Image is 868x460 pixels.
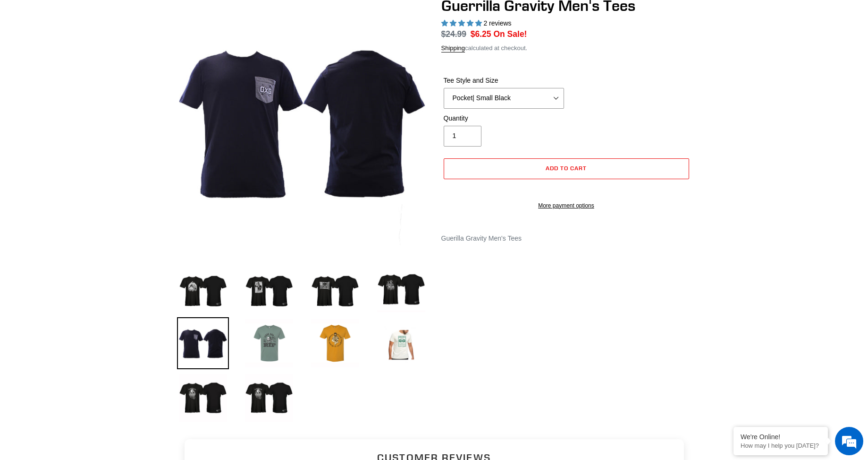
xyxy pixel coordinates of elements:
label: Quantity [444,113,564,123]
img: Load image into Gallery viewer, Guerrilla Gravity Men&#39;s Tees [243,317,295,369]
div: Guerilla Gravity Men's Tees [441,234,691,243]
img: Load image into Gallery viewer, Guerrilla Gravity Men&#39;s Tees [375,317,427,369]
img: Load image into Gallery viewer, Guerrilla Gravity Men&#39;s Tees [243,372,295,424]
s: $24.99 [441,29,467,39]
span: On Sale! [493,28,527,40]
a: Shipping [441,44,465,52]
img: Load image into Gallery viewer, Guerrilla Gravity Men&#39;s Tees [177,262,229,314]
button: Add to cart [444,158,689,179]
div: We're Online! [741,433,821,441]
span: 2 reviews [483,19,511,27]
img: Load image into Gallery viewer, Guerrilla Gravity Men&#39;s Tees [375,262,427,314]
img: Load image into Gallery viewer, Guerrilla Gravity Men&#39;s Tees [309,317,361,369]
span: Add to cart [546,165,587,172]
img: Load image into Gallery viewer, Guerrilla Gravity Men&#39;s Tees [177,317,229,369]
div: calculated at checkout. [441,43,691,53]
a: More payment options [444,201,689,210]
p: How may I help you today? [741,442,821,449]
span: 5.00 stars [441,19,484,27]
label: Tee Style and Size [444,76,564,86]
img: Load image into Gallery viewer, Guerrilla Gravity Men&#39;s Tees [309,262,361,314]
img: Load image into Gallery viewer, Guerrilla Gravity Men&#39;s Tees [243,262,295,314]
img: Load image into Gallery viewer, Guerrilla Gravity Men&#39;s Tees [177,372,229,424]
span: $6.25 [471,29,491,39]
